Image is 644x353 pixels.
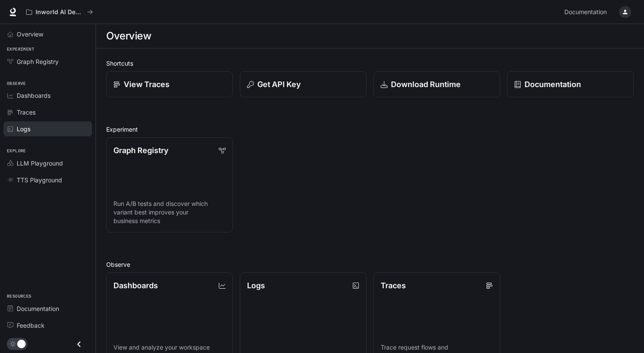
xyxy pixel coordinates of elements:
a: Documentation [561,3,613,21]
p: Get API Key [257,78,301,90]
a: Download Runtime [373,71,500,97]
p: Dashboards [113,280,158,291]
a: Documentation [3,301,92,316]
span: Documentation [564,7,607,18]
a: Logs [3,121,92,136]
span: Traces [17,108,36,117]
a: Feedback [3,318,92,333]
span: TTS Playground [17,175,62,184]
p: Inworld AI Demos [36,9,83,16]
a: LLM Playground [3,156,92,171]
p: Download Runtime [391,78,461,90]
a: Graph RegistryRun A/B tests and discover which variant best improves your business metrics [106,137,233,232]
a: Dashboards [3,88,92,103]
button: All workspaces [22,3,97,21]
span: Documentation [17,304,59,313]
button: Close drawer [69,335,89,353]
h2: Observe [106,260,634,269]
span: Overview [17,30,43,39]
a: Graph Registry [3,54,92,69]
h2: Shortcuts [106,59,634,68]
p: Run A/B tests and discover which variant best improves your business metrics [113,199,226,225]
a: Traces [3,105,92,120]
h2: Experiment [106,125,634,134]
p: View Traces [124,78,170,90]
span: Dashboards [17,91,51,100]
button: Get API Key [240,71,367,97]
p: Logs [247,280,265,291]
span: Graph Registry [17,57,59,66]
p: Traces [381,280,406,291]
a: View Traces [106,71,233,97]
span: Feedback [17,321,45,330]
span: Dark mode toggle [17,339,26,348]
span: LLM Playground [17,159,63,168]
span: Logs [17,124,30,133]
a: Documentation [507,71,634,97]
a: Overview [3,27,92,42]
p: Graph Registry [113,145,168,156]
p: Documentation [525,78,581,90]
h1: Overview [106,27,151,45]
a: TTS Playground [3,172,92,187]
